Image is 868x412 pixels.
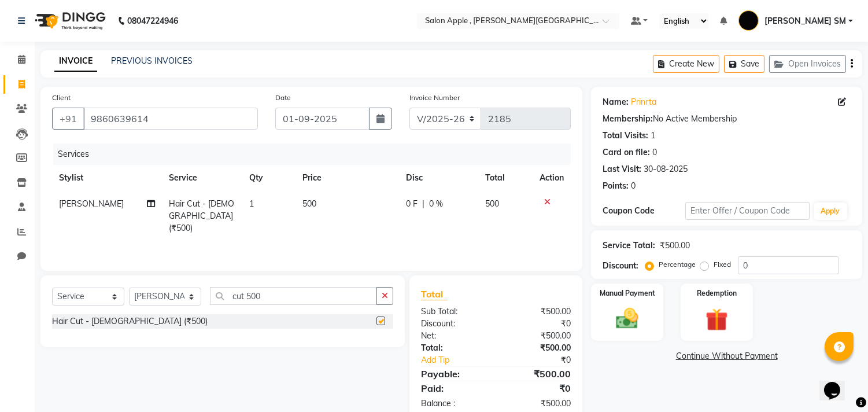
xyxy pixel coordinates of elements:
[714,259,731,270] label: Fixed
[593,350,860,362] a: Continue Without Payment
[162,165,243,191] th: Service
[412,367,496,381] div: Payable:
[406,198,418,210] span: 0 F
[600,288,655,299] label: Manual Payment
[659,259,696,270] label: Percentage
[412,342,496,354] div: Total:
[533,165,571,191] th: Action
[412,318,496,330] div: Discount:
[52,315,208,328] div: Hair Cut - [DEMOGRAPHIC_DATA] (₹500)
[302,198,316,209] span: 500
[609,306,645,332] img: _cash.svg
[296,165,399,191] th: Price
[603,113,653,125] div: Membership:
[210,287,377,305] input: Search or Scan
[249,198,254,209] span: 1
[603,130,648,142] div: Total Visits:
[496,381,580,395] div: ₹0
[603,113,851,125] div: No Active Membership
[412,354,510,366] a: Add Tip
[399,165,478,191] th: Disc
[496,342,580,354] div: ₹500.00
[603,260,638,272] div: Discount:
[631,96,656,108] a: Prinrta
[685,202,809,220] input: Enter Offer / Coupon Code
[496,367,580,381] div: ₹500.00
[111,56,193,66] a: PREVIOUS INVOICES
[54,51,97,72] a: INVOICE
[53,144,579,165] div: Services
[603,180,629,192] div: Points:
[422,198,424,210] span: |
[603,240,655,252] div: Service Total:
[127,5,178,37] b: 08047224946
[496,318,580,330] div: ₹0
[275,93,291,103] label: Date
[429,198,443,210] span: 0 %
[652,146,657,159] div: 0
[29,5,109,37] img: logo
[496,398,580,410] div: ₹500.00
[479,165,533,191] th: Total
[496,306,580,318] div: ₹500.00
[412,306,496,318] div: Sub Total:
[738,10,759,31] img: bharat manger SM
[697,288,737,299] label: Redemption
[52,108,84,130] button: +91
[496,330,580,342] div: ₹500.00
[603,146,650,159] div: Card on file:
[409,93,460,103] label: Invoice Number
[412,398,496,410] div: Balance :
[52,93,71,103] label: Client
[510,354,580,366] div: ₹0
[769,55,846,73] button: Open Invoices
[660,240,690,252] div: ₹500.00
[653,55,719,73] button: Create New
[83,108,258,130] input: Search by Name/Mobile/Email/Code
[724,55,764,73] button: Save
[59,198,124,209] span: [PERSON_NAME]
[699,306,735,334] img: _gift.svg
[169,198,235,233] span: Hair Cut - [DEMOGRAPHIC_DATA] (₹500)
[819,366,856,400] iframe: chat widget
[412,330,496,342] div: Net:
[603,96,629,108] div: Name:
[603,205,685,217] div: Coupon Code
[644,163,688,175] div: 30-08-2025
[412,381,496,395] div: Paid:
[242,165,296,191] th: Qty
[651,130,655,142] div: 1
[52,165,162,191] th: Stylist
[486,198,500,209] span: 500
[631,180,636,192] div: 0
[603,163,641,175] div: Last Visit:
[764,15,846,27] span: [PERSON_NAME] SM
[814,203,847,220] button: Apply
[421,288,448,300] span: Total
